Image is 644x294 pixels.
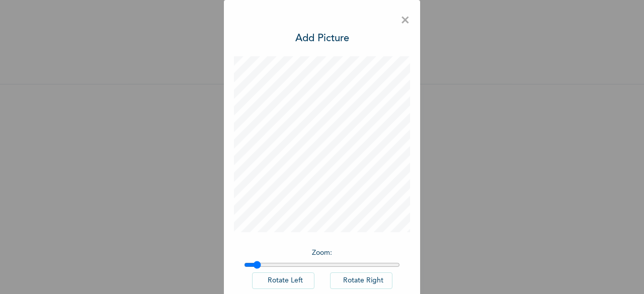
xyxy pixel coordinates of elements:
[295,31,349,46] h3: Add Picture
[244,248,400,258] p: Zoom :
[330,272,392,289] button: Rotate Right
[400,10,410,31] span: ×
[231,181,413,222] span: Please add a recent Passport Photograph
[252,272,314,289] button: Rotate Left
